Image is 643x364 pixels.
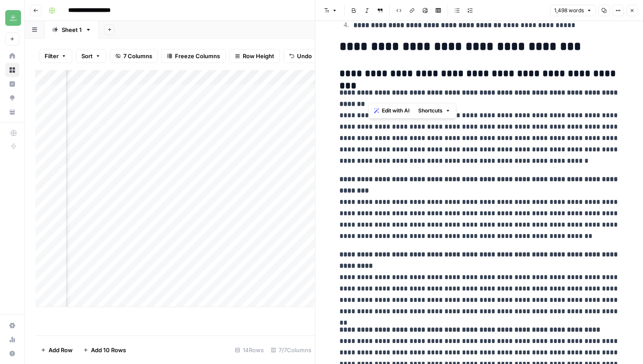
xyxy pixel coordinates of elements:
[297,52,312,60] span: Undo
[110,49,158,63] button: 7 Columns
[175,52,220,60] span: Freeze Columns
[5,63,19,77] a: Browse
[5,7,19,29] button: Workspace: Distru
[5,105,19,119] a: Your Data
[283,49,318,63] button: Undo
[39,49,72,63] button: Filter
[267,343,315,357] div: 7/7 Columns
[5,318,19,332] a: Settings
[5,91,19,105] a: Opportunities
[81,52,93,60] span: Sort
[415,105,454,116] button: Shortcuts
[123,52,152,60] span: 7 Columns
[45,52,59,60] span: Filter
[78,343,131,357] button: Add 10 Rows
[161,49,226,63] button: Freeze Columns
[370,105,413,116] button: Edit with AI
[49,346,73,354] span: Add Row
[418,107,443,115] span: Shortcuts
[229,49,280,63] button: Row Height
[5,332,19,346] a: Usage
[243,52,274,60] span: Row Height
[5,49,19,63] a: Home
[91,346,126,354] span: Add 10 Rows
[35,343,78,357] button: Add Row
[231,343,267,357] div: 14 Rows
[76,49,106,63] button: Sort
[5,346,19,360] button: Help + Support
[5,77,19,91] a: Insights
[45,21,99,38] a: Sheet 1
[554,7,584,14] span: 1,498 words
[550,5,596,16] button: 1,498 words
[62,25,82,34] div: Sheet 1
[382,107,409,115] span: Edit with AI
[5,10,21,26] img: Distru Logo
